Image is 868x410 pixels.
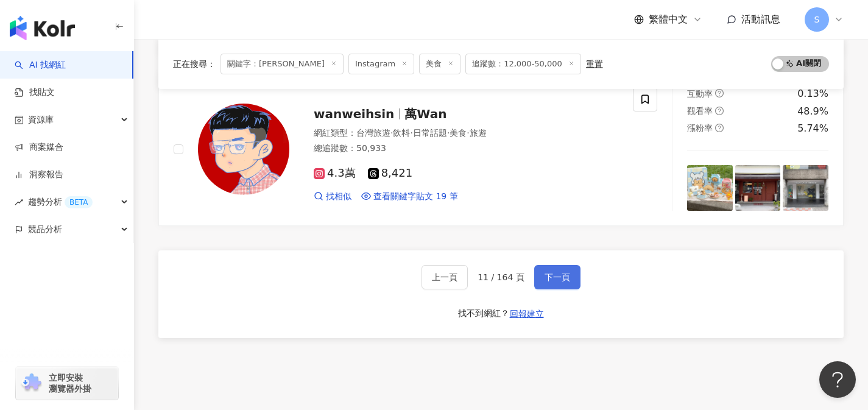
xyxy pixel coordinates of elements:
[797,87,828,101] div: 0.13%
[797,122,828,135] div: 5.74%
[687,165,733,211] img: post-image
[173,59,216,69] span: 正在搜尋 ：
[819,361,856,398] iframe: Help Scout Beacon - Open
[534,265,580,289] button: 下一頁
[715,107,724,115] span: question-circle
[314,143,618,155] div: 總追蹤數 ： 50,933
[470,128,487,138] span: 旅遊
[28,188,93,216] span: 趨勢分析
[28,216,62,243] span: 競品分析
[314,167,356,180] span: 4.3萬
[649,13,688,26] span: 繁體中文
[361,191,458,203] a: 查看關鍵字貼文 19 筆
[419,54,460,74] span: 美食
[450,128,467,138] span: 美食
[15,87,55,99] a: 找貼文
[465,54,581,74] span: 追蹤數：12,000-50,000
[28,106,54,133] span: 資源庫
[221,54,344,74] span: 關鍵字：[PERSON_NAME]
[158,72,844,226] a: KOL Avatarwanweihsin萬Wan網紅類型：台灣旅遊·飲料·日常話題·美食·旅遊總追蹤數：50,9334.3萬8,421找相似查看關鍵字貼文 19 筆互動率question-cir...
[15,169,63,181] a: 洞察報告
[10,16,75,40] img: logo
[198,104,289,195] img: KOL Avatar
[410,128,412,138] span: ·
[687,123,713,133] span: 漲粉率
[797,105,828,118] div: 48.9%
[467,128,469,138] span: ·
[16,367,118,400] a: chrome extension立即安裝 瀏覽器外掛
[545,272,570,282] span: 下一頁
[390,128,393,138] span: ·
[314,127,618,140] div: 網紅類型 ：
[413,128,447,138] span: 日常話題
[15,141,63,154] a: 商案媒合
[373,191,458,203] span: 查看關鍵字貼文 19 筆
[814,13,820,26] span: S
[783,165,828,211] img: post-image
[15,198,23,207] span: rise
[741,13,780,25] span: 活動訊息
[422,265,468,289] button: 上一頁
[447,128,450,138] span: ·
[404,107,446,121] span: 萬Wan
[19,373,43,393] img: chrome extension
[393,128,410,138] span: 飲料
[586,59,603,69] div: 重置
[314,107,394,121] span: wanweihsin
[15,59,66,71] a: searchAI 找網紅
[735,165,781,211] img: post-image
[715,124,724,132] span: question-circle
[509,304,545,323] button: 回報建立
[478,272,524,282] span: 11 / 164 頁
[314,191,351,203] a: 找相似
[458,308,509,320] div: 找不到網紅？
[510,309,544,319] span: 回報建立
[687,89,713,99] span: 互動率
[49,372,91,394] span: 立即安裝 瀏覽器外掛
[687,106,713,116] span: 觀看率
[715,89,724,97] span: question-circle
[356,128,390,138] span: 台灣旅遊
[368,167,413,180] span: 8,421
[65,196,93,208] div: BETA
[348,54,414,74] span: Instagram
[432,272,457,282] span: 上一頁
[326,191,351,203] span: 找相似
